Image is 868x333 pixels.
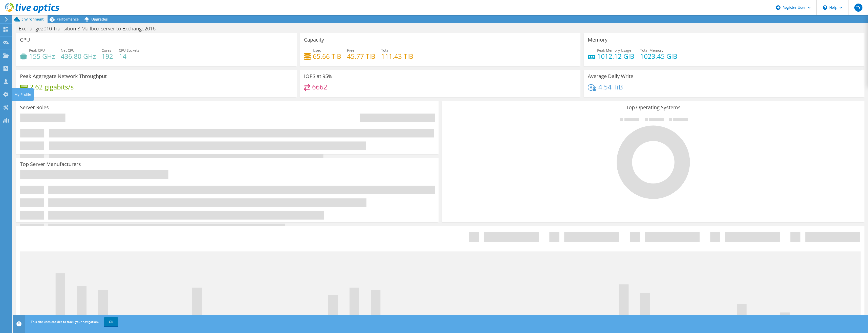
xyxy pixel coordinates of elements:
span: Free [347,48,354,53]
span: TY [854,4,862,12]
span: This site uses cookies to track your navigation. [31,320,99,324]
svg: \n [823,5,827,10]
span: Total Memory [640,48,663,53]
h3: Average Daily Write [588,73,633,79]
span: Used [313,48,321,53]
h1: Exchange2010 Transition 8 Mailbox server to Exchange2016 [16,26,163,31]
span: Peak Memory Usage [597,48,631,53]
h4: 192 [102,53,113,59]
h3: Server Roles [20,105,49,110]
h4: 2.62 gigabits/s [30,84,74,90]
h3: Capacity [304,37,324,43]
h4: 155 GHz [29,53,55,59]
h4: 1012.12 GiB [597,53,634,59]
span: Total [381,48,389,53]
a: OK [104,317,118,326]
h3: Top Server Manufacturers [20,161,81,167]
h4: 111.43 TiB [381,53,413,59]
span: Environment [21,17,44,22]
h4: 4.54 TiB [598,84,623,90]
h4: 1023.45 GiB [640,53,677,59]
h4: 14 [119,53,139,59]
h4: 6662 [312,84,327,90]
h3: IOPS at 95% [304,73,332,79]
h3: Memory [588,37,607,43]
span: Cores [102,48,111,53]
span: Upgrades [91,17,108,22]
h4: 436.80 GHz [61,53,96,59]
h3: Peak Aggregate Network Throughput [20,73,107,79]
h3: Top Operating Systems [446,105,861,110]
span: Performance [56,17,79,22]
h4: 45.77 TiB [347,53,375,59]
div: My Profile [12,88,34,101]
span: Peak CPU [29,48,45,53]
h3: CPU [20,37,30,43]
span: CPU Sockets [119,48,139,53]
h4: 65.66 TiB [313,53,341,59]
span: Net CPU [61,48,75,53]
